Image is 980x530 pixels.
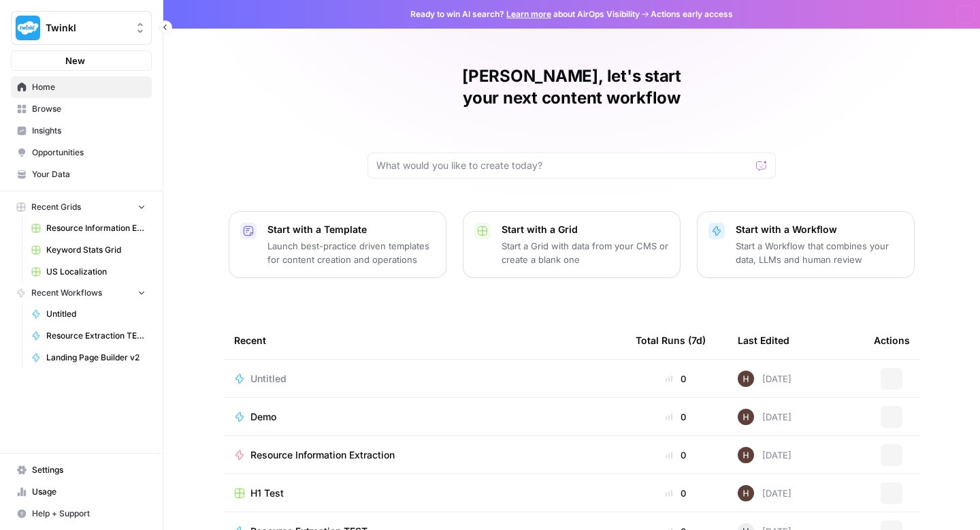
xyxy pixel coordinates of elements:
a: Untitled [25,303,152,325]
span: Help + Support [32,508,146,520]
a: Untitled [234,372,614,386]
p: Start with a Grid [502,223,669,236]
img: 436bim7ufhw3ohwxraeybzubrpb8 [738,409,754,425]
img: 436bim7ufhw3ohwxraeybzubrpb8 [738,371,754,387]
img: Twinkl Logo [16,16,40,40]
a: Insights [11,120,152,142]
button: Recent Grids [11,197,152,217]
button: Recent Workflows [11,283,152,303]
span: Keyword Stats Grid [46,244,146,256]
a: Resource Information Extraction Grid (1) [25,217,152,239]
span: Untitled [250,372,287,386]
span: Demo [250,410,276,424]
span: Resource Extraction TEST [46,330,146,342]
span: US Localization [46,266,146,278]
div: [DATE] [738,485,791,501]
span: Resource Information Extraction [250,448,395,462]
span: Recent Workflows [31,287,102,299]
span: Settings [32,464,146,476]
span: Recent Grids [31,201,81,213]
h1: [PERSON_NAME], let's start your next content workflow [367,65,776,109]
span: Usage [32,486,146,498]
button: Start with a GridStart a Grid with data from your CMS or create a blank one [463,211,681,278]
a: Settings [11,459,152,481]
div: Recent [234,322,614,359]
img: 436bim7ufhw3ohwxraeybzubrpb8 [738,447,754,463]
div: 0 [636,410,716,424]
div: 0 [636,448,716,462]
a: Home [11,76,152,98]
a: Resource Extraction TEST [25,325,152,347]
span: H1 Test [250,486,284,500]
a: Opportunities [11,142,152,163]
a: Landing Page Builder v2 [25,347,152,369]
a: Your Data [11,163,152,185]
a: Resource Information Extraction [234,448,614,462]
p: Start a Workflow that combines your data, LLMs and human review [736,239,903,266]
button: New [11,50,152,71]
span: Landing Page Builder v2 [46,352,146,364]
span: Home [32,81,146,93]
p: Start a Grid with data from your CMS or create a blank one [502,239,669,266]
a: US Localization [25,261,152,283]
a: Learn more [506,9,551,19]
span: Twinkl [46,21,128,35]
input: What would you like to create today? [376,159,751,172]
button: Start with a TemplateLaunch best-practice driven templates for content creation and operations [229,211,446,278]
span: Opportunities [32,146,146,159]
span: Browse [32,103,146,115]
p: Start with a Template [267,223,435,236]
span: Untitled [46,308,146,320]
button: Workspace: Twinkl [11,11,152,45]
div: Actions [874,322,910,359]
span: Insights [32,125,146,137]
div: [DATE] [738,371,791,387]
div: Last Edited [738,322,789,359]
div: [DATE] [738,409,791,425]
p: Start with a Workflow [736,223,903,236]
a: Usage [11,481,152,503]
span: Your Data [32,168,146,181]
a: H1 Test [234,486,614,500]
span: New [65,54,85,67]
a: Demo [234,410,614,424]
a: Keyword Stats Grid [25,239,152,261]
div: 0 [636,486,716,500]
span: Ready to win AI search? about AirOps Visibility [410,8,640,20]
div: [DATE] [738,447,791,463]
button: Help + Support [11,503,152,525]
button: Start with a WorkflowStart a Workflow that combines your data, LLMs and human review [697,211,915,278]
div: Total Runs (7d) [636,322,706,359]
span: Resource Information Extraction Grid (1) [46,222,146,234]
span: Actions early access [651,8,733,20]
img: 436bim7ufhw3ohwxraeybzubrpb8 [738,485,754,501]
div: 0 [636,372,716,386]
p: Launch best-practice driven templates for content creation and operations [267,239,435,266]
a: Browse [11,98,152,120]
